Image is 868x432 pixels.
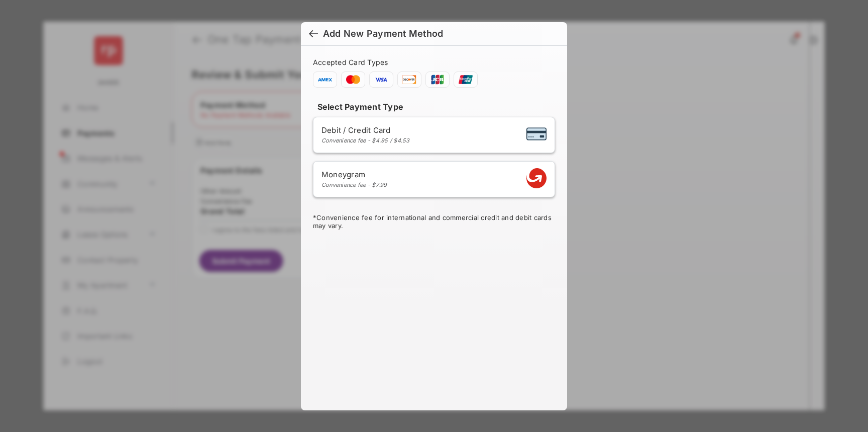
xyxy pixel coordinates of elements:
span: Moneygram [321,170,387,179]
div: Convenience fee - $4.95 / $4.53 [321,137,410,144]
div: Add New Payment Method [323,28,443,39]
span: Debit / Credit Card [321,125,410,135]
span: Accepted Card Types [313,58,392,66]
div: Convenience fee - $7.99 [321,181,387,188]
h4: Select Payment Type [313,102,555,112]
div: * Convenience fee for international and commercial credit and debit cards may vary. [313,213,555,232]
